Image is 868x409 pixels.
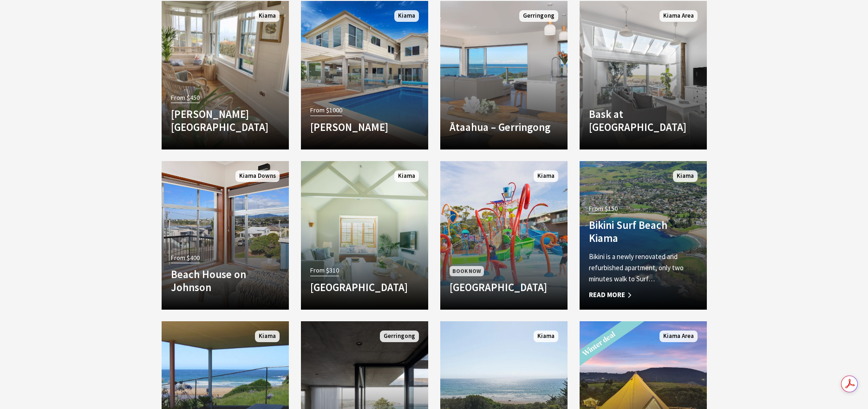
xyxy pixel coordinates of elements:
span: Kiama [534,331,558,342]
span: Kiama [534,170,558,182]
span: From $400 [171,253,200,263]
h4: [PERSON_NAME][GEOGRAPHIC_DATA] [171,108,280,133]
span: Kiama [255,10,280,22]
a: Another Image Used From $310 [GEOGRAPHIC_DATA] Kiama [301,161,428,310]
a: Another Image Used Bask at [GEOGRAPHIC_DATA] Kiama Area [580,1,707,149]
h4: Bikini Surf Beach Kiama [589,219,698,244]
h4: [PERSON_NAME] [310,121,419,134]
h4: [GEOGRAPHIC_DATA] [310,281,419,294]
span: From $150 [589,203,618,214]
span: Kiama [394,10,419,22]
span: Kiama [255,331,280,342]
span: Kiama [673,170,698,182]
span: Kiama Area [659,10,698,22]
span: From $1000 [310,105,342,116]
span: Read More [589,289,698,300]
span: Gerringong [380,331,419,342]
span: From $310 [310,265,339,276]
span: Kiama Downs [235,170,280,182]
h4: [GEOGRAPHIC_DATA] [450,281,558,294]
a: From $1000 [PERSON_NAME] Kiama [301,1,428,149]
a: Book Now [GEOGRAPHIC_DATA] Kiama [440,161,568,310]
span: Kiama [394,170,419,182]
a: From $450 [PERSON_NAME][GEOGRAPHIC_DATA] Kiama [162,1,289,149]
span: Kiama Area [659,331,698,342]
span: From $450 [171,92,200,103]
h4: Beach House on Johnson [171,268,280,293]
span: Gerringong [519,10,558,22]
span: Book Now [450,266,484,276]
a: Another Image Used Ātaahua – Gerringong Gerringong [440,1,568,149]
a: From $150 Bikini Surf Beach Kiama Bikini is a newly renovated and refurbished apartment, only two... [580,161,707,310]
h4: Ātaahua – Gerringong [450,121,558,134]
h4: Bask at [GEOGRAPHIC_DATA] [589,108,698,133]
a: From $400 Beach House on Johnson Kiama Downs [162,161,289,310]
p: Bikini is a newly renovated and refurbished apartment, only two minutes walk to Surf… [589,251,698,285]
